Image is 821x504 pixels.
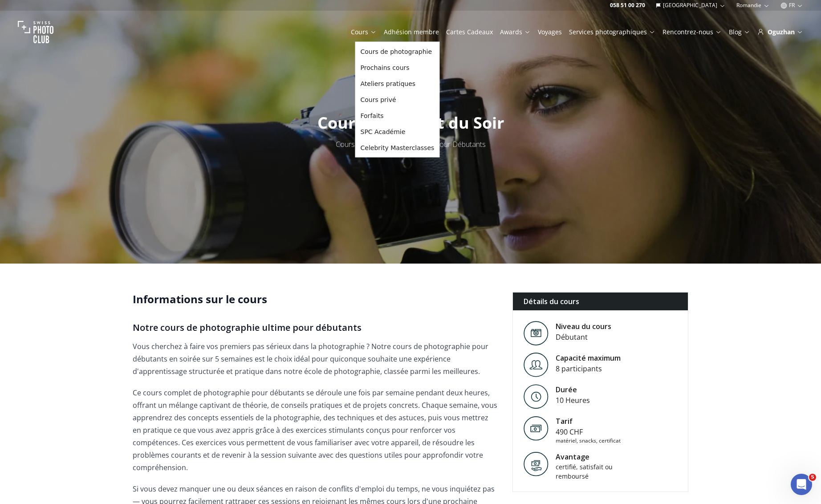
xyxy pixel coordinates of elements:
[556,353,621,363] div: Capacité maximum
[556,332,611,342] div: Débutant
[443,26,496,38] button: Cartes Cadeaux
[556,462,631,481] div: certifié, satisfait ou remboursé
[133,386,498,474] p: Ce cours complet de photographie pour débutants se déroule une fois par semaine pendant deux heur...
[725,26,754,38] button: Blog
[757,28,803,37] div: Oguzhan
[610,2,645,9] a: 058 51 00 270
[496,26,534,38] button: Awards
[336,139,486,149] span: Cours de Photographie du Soir pour Débutants
[133,321,498,335] h3: Notre cours de photographie ultime pour débutants
[351,28,377,37] a: Cours
[357,60,438,76] a: Prochains cours
[524,416,549,441] img: Tarif
[538,28,562,37] a: Voyages
[513,293,688,310] div: Détails du cours
[534,26,565,38] button: Voyages
[357,44,438,60] a: Cours de photographie
[565,26,659,38] button: Services photographiques
[569,28,655,37] a: Services photographiques
[384,28,439,37] a: Adhésion membre
[556,437,621,444] div: matériel, snacks, certificat
[556,427,621,437] div: 490 CHF
[556,416,621,427] div: Tarif
[524,321,549,345] img: Level
[729,28,750,37] a: Blog
[357,140,438,156] a: Celebrity Masterclasses
[380,26,443,38] button: Adhésion membre
[357,92,438,108] a: Cours privé
[500,28,531,37] a: Awards
[524,353,549,377] img: Level
[133,292,498,306] h2: Informations sur le cours
[18,14,53,50] img: Swiss photo club
[556,363,621,374] div: 8 participants
[524,384,549,409] img: Level
[791,474,812,495] iframe: Intercom live chat
[556,321,611,332] div: Niveau du cours
[133,340,498,378] p: Vous cherchez à faire vos premiers pas sérieux dans la photographie ? Notre cours de photographie...
[357,124,438,140] a: SPC Académie
[659,26,725,38] button: Rencontrez-nous
[317,112,504,134] span: Cours Débutant du Soir
[556,384,590,395] div: Durée
[347,26,380,38] button: Cours
[357,108,438,124] a: Forfaits
[357,76,438,92] a: Ateliers pratiques
[556,451,631,462] div: Avantage
[446,28,493,37] a: Cartes Cadeaux
[809,474,816,481] span: 5
[524,451,549,476] img: Avantage
[662,28,722,37] a: Rencontrez-nous
[556,395,590,406] div: 10 Heures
